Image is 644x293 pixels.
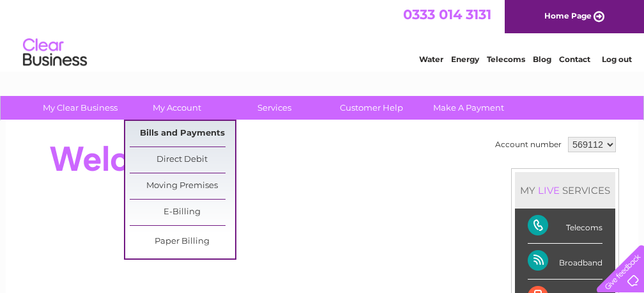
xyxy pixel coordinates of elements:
[130,147,235,173] a: Direct Debit
[487,54,525,64] a: Telecoms
[419,54,443,64] a: Water
[21,7,625,62] div: Clear Business is a trading name of Verastar Limited (registered in [GEOGRAPHIC_DATA] No. 3667643...
[451,54,479,64] a: Energy
[515,172,615,209] div: MY SERVICES
[22,33,88,72] img: logo.png
[27,96,133,120] a: My Clear Business
[559,54,590,64] a: Contact
[319,96,424,120] a: Customer Help
[403,6,491,22] a: 0333 014 3131
[492,134,565,155] td: Account number
[130,229,235,255] a: Paper Billing
[130,121,235,146] a: Bills and Payments
[416,96,521,120] a: Make A Payment
[528,209,602,244] div: Telecoms
[535,184,562,196] div: LIVE
[528,244,602,279] div: Broadband
[130,173,235,199] a: Moving Premises
[602,54,632,64] a: Log out
[533,54,551,64] a: Blog
[125,96,230,120] a: My Account
[222,96,327,120] a: Services
[130,200,235,225] a: E-Billing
